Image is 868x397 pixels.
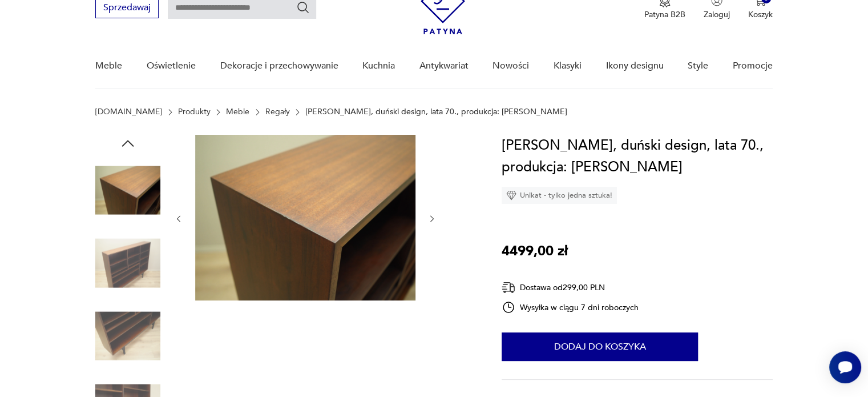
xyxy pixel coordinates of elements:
a: Sprzedawaj [95,5,159,13]
img: Ikona dostawy [502,280,515,295]
a: Ikony designu [605,44,663,88]
img: Zdjęcie produktu Regał mahoniowy, duński design, lata 70., produkcja: Omann Jun [95,158,160,223]
a: Dekoracje i przechowywanie [220,44,338,88]
iframe: Smartsupp widget button [829,351,861,383]
a: Produkty [178,107,211,117]
a: Regały [265,107,290,117]
p: 4499,00 zł [502,240,568,262]
a: Antykwariat [419,44,469,88]
p: Patyna B2B [644,9,685,20]
a: Promocje [733,44,773,88]
a: [DOMAIN_NAME] [95,107,162,117]
a: Nowości [492,44,529,88]
a: Style [688,44,708,88]
a: Klasyki [554,44,582,88]
p: Zaloguj [704,9,730,20]
button: Dodaj do koszyka [502,332,698,361]
p: [PERSON_NAME], duński design, lata 70., produkcja: [PERSON_NAME] [305,107,567,117]
p: Koszyk [748,9,773,20]
a: Meble [95,44,122,88]
div: Dostawa od 299,00 PLN [502,280,639,295]
a: Kuchnia [362,44,395,88]
img: Zdjęcie produktu Regał mahoniowy, duński design, lata 70., produkcja: Omann Jun [95,231,160,296]
a: Meble [226,107,249,117]
h1: [PERSON_NAME], duński design, lata 70., produkcja: [PERSON_NAME] [502,135,773,178]
img: Zdjęcie produktu Regał mahoniowy, duński design, lata 70., produkcja: Omann Jun [195,135,415,300]
div: Wysyłka w ciągu 7 dni roboczych [502,300,639,314]
img: Zdjęcie produktu Regał mahoniowy, duński design, lata 70., produkcja: Omann Jun [95,303,160,368]
div: Unikat - tylko jedna sztuka! [502,187,617,204]
img: Ikona diamentu [506,190,516,200]
a: Oświetlenie [147,44,196,88]
button: Szukaj [296,1,310,14]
